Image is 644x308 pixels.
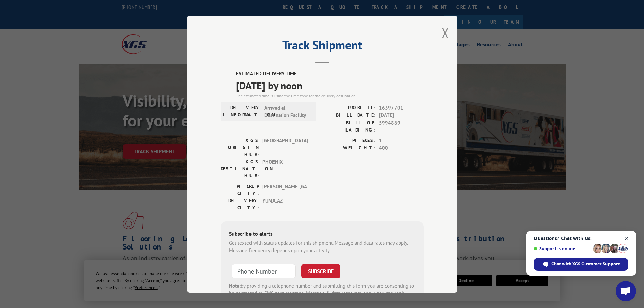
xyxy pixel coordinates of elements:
label: WEIGHT: [322,144,376,152]
div: The estimated time is using the time zone for the delivery destination. [236,93,424,99]
a: Open chat [616,281,636,301]
span: [DATE] by noon [236,77,424,93]
span: [DATE] [379,112,424,119]
button: Close modal [442,24,449,42]
span: 16397701 [379,104,424,112]
span: Arrived at Destination Facility [264,104,310,119]
span: 5994869 [379,119,424,133]
div: Get texted with status updates for this shipment. Message and data rates may apply. Message frequ... [229,239,415,254]
h2: Track Shipment [221,40,424,53]
div: by providing a telephone number and submitting this form you are consenting to be contacted by SM... [229,282,415,305]
span: PHOENIX [262,158,308,179]
div: Subscribe to alerts [229,229,415,239]
span: Support is online [534,246,591,251]
span: Chat with XGS Customer Support [534,258,628,271]
label: ESTIMATED DELIVERY TIME: [236,70,424,78]
label: DELIVERY INFORMATION: [223,104,261,119]
span: Questions? Chat with us! [534,236,628,241]
button: SUBSCRIBE [301,264,340,278]
span: 400 [379,144,424,152]
span: [GEOGRAPHIC_DATA] [262,137,308,158]
label: PICKUP CITY: [221,183,259,197]
span: YUMA , AZ [262,197,308,211]
strong: Note: [229,282,241,289]
span: [PERSON_NAME] , GA [262,183,308,197]
label: XGS DESTINATION HUB: [221,158,259,179]
label: BILL OF LADING: [322,119,376,133]
label: PROBILL: [322,104,376,112]
label: PIECES: [322,137,376,144]
span: 1 [379,137,424,144]
span: Chat with XGS Customer Support [551,261,620,267]
label: BILL DATE: [322,112,376,119]
label: XGS ORIGIN HUB: [221,137,259,158]
label: DELIVERY CITY: [221,197,259,211]
input: Phone Number [232,264,296,278]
